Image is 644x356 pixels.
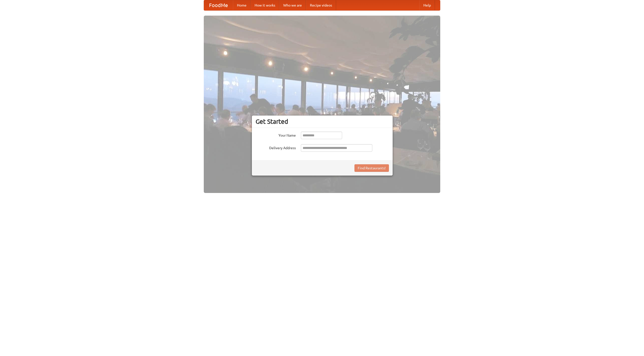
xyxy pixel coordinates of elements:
label: Your Name [256,132,296,138]
h3: Get Started [256,118,389,125]
a: Who we are [279,0,306,10]
a: Home [233,0,251,10]
label: Delivery Address [256,144,296,150]
a: Help [419,0,435,10]
a: Recipe videos [306,0,336,10]
button: Find Restaurants! [354,164,389,172]
a: FoodMe [204,0,233,10]
a: How it works [251,0,279,10]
